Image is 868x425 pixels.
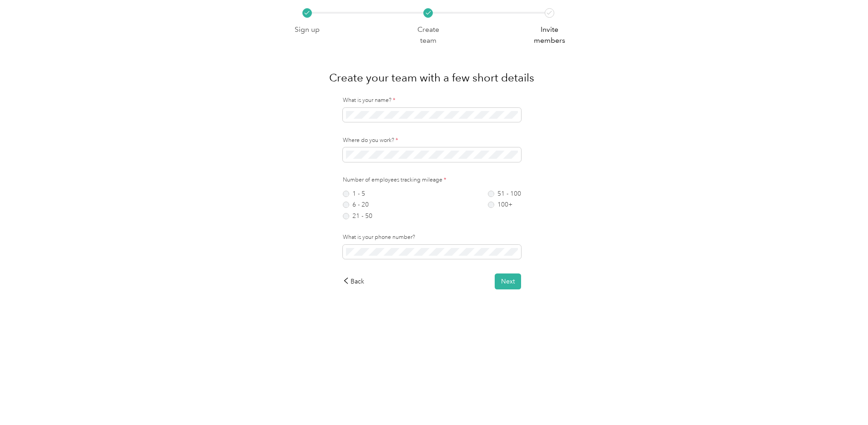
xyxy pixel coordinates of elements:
[488,202,521,208] label: 100+
[495,273,521,289] button: Next
[530,24,568,46] p: Invite members
[409,24,447,46] p: Create team
[343,213,372,219] label: 21 - 50
[329,67,534,89] h1: Create your team with a few short details
[343,176,521,184] label: Number of employees tracking mileage
[343,137,521,145] label: Where do you work?
[343,191,372,197] label: 1 - 5
[343,96,521,105] label: What is your name?
[343,233,521,242] label: What is your phone number?
[295,24,320,35] p: Sign up
[343,277,365,286] div: Back
[343,202,372,208] label: 6 - 20
[488,191,521,197] label: 51 - 100
[817,374,868,425] iframe: Everlance-gr Chat Button Frame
